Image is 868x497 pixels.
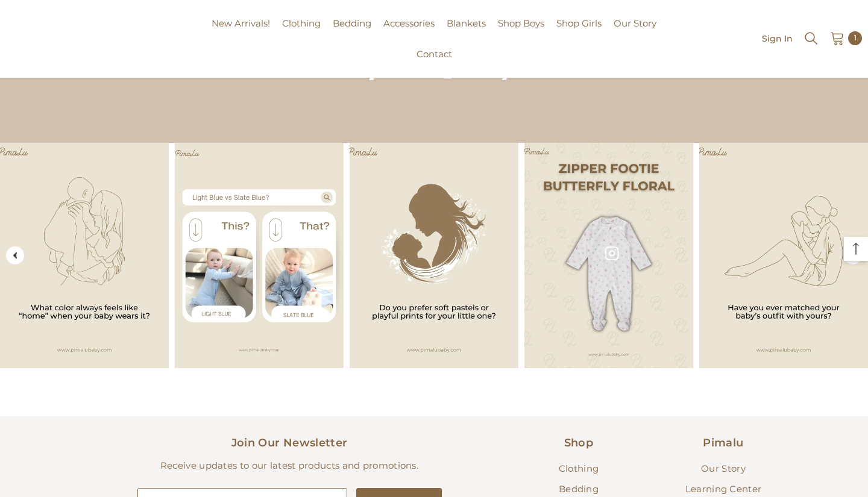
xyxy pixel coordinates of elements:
[6,246,24,264] button: Previous Instagram posts
[660,434,787,451] h2: Pimalu
[377,16,441,47] a: Accessories
[614,17,656,29] span: Our Story
[81,458,497,473] p: Receive updates to our latest products and promotions.
[804,30,819,46] summary: Search
[498,17,544,29] span: Shop Boys
[762,34,793,43] span: Sign In
[559,458,599,479] a: Clothing
[212,17,270,29] span: New Arrivals!
[762,34,793,43] a: Sign In
[559,463,599,474] span: Clothing
[447,17,486,29] span: Blankets
[417,48,452,60] span: Contact
[550,16,608,47] a: Shop Girls
[854,31,857,45] span: 1
[206,16,276,47] a: New Arrivals!
[130,64,738,79] p: - [PERSON_NAME]
[333,17,371,29] span: Bedding
[685,483,762,495] span: Learning Center
[6,34,44,43] a: Pimalu
[559,483,599,495] span: Bedding
[276,16,327,47] a: Clothing
[492,16,550,47] a: Shop Boys
[410,47,458,78] a: Contact
[441,16,492,47] a: Blankets
[515,434,642,451] h2: Shop
[81,434,497,451] h2: Join Our Newsletter
[556,17,602,29] span: Shop Girls
[282,17,321,29] span: Clothing
[327,16,377,47] a: Bedding
[608,16,662,47] a: Our Story
[701,463,746,474] span: Our Story
[701,458,746,479] a: Our Story
[383,17,435,29] span: Accessories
